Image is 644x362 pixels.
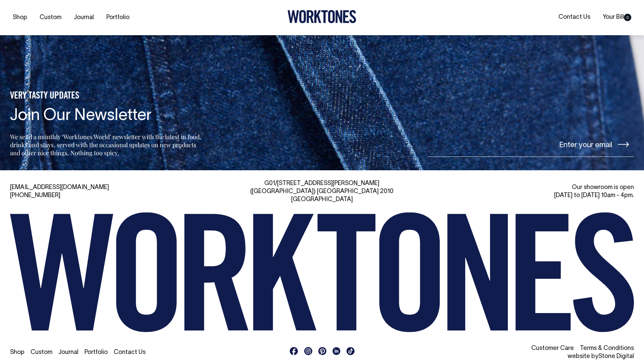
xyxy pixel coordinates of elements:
[104,12,132,23] a: Portfolio
[598,354,634,359] a: Stone Digital
[31,350,52,355] a: Custom
[428,132,634,157] input: Enter your email
[433,353,634,361] li: website by
[221,180,423,204] div: G01/[STREET_ADDRESS][PERSON_NAME] ([GEOGRAPHIC_DATA]) [GEOGRAPHIC_DATA] 2010 [GEOGRAPHIC_DATA]
[10,350,24,355] a: Shop
[433,184,634,200] div: Our showroom is open [DATE] to [DATE] 10am - 4pm.
[531,346,574,351] a: Customer Care
[556,12,593,23] a: Contact Us
[71,12,97,23] a: Journal
[10,90,203,102] h5: VERY TASTY UPDATES
[85,350,108,355] a: Portfolio
[114,350,146,355] a: Contact Us
[624,14,631,21] span: 0
[10,107,203,125] h4: Join Our Newsletter
[580,346,634,351] a: Terms & Conditions
[37,12,64,23] a: Custom
[10,12,30,23] a: Shop
[10,185,109,190] a: [EMAIL_ADDRESS][DOMAIN_NAME]
[10,193,60,198] a: [PHONE_NUMBER]
[10,133,203,157] p: We send a monthly ‘Worktones World’ newsletter with the latest in food, drinks and stays, served ...
[600,12,634,23] a: Your Bill0
[58,350,78,355] a: Journal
